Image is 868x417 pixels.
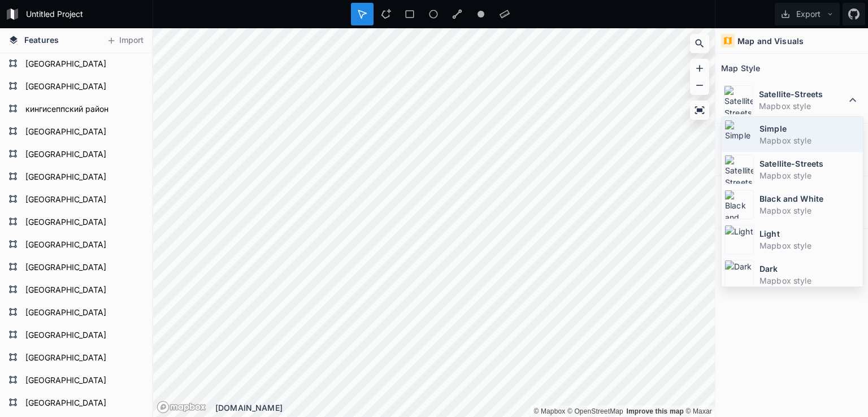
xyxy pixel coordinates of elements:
img: Simple [724,120,754,149]
img: Black and White [724,190,754,219]
dt: Black and White [759,193,860,205]
dd: Mapbox style [759,205,860,216]
a: OpenStreetMap [567,407,623,415]
dd: Mapbox style [759,275,860,286]
dd: Mapbox style [759,134,860,146]
dt: Light [759,228,860,240]
a: Mapbox [533,407,565,415]
dd: Mapbox style [759,100,846,112]
dt: Dark [759,263,860,275]
dd: Mapbox style [759,170,860,181]
h4: Map and Visuals [737,35,804,47]
div: [DOMAIN_NAME] [215,402,715,414]
dt: Satellite-Streets [759,158,860,170]
button: Export [775,3,840,25]
dd: Mapbox style [759,240,860,251]
img: Light [724,225,754,254]
button: Import [101,32,149,50]
dt: Satellite-Streets [759,88,846,100]
a: Map feedback [626,407,684,415]
span: Features [24,34,59,46]
a: Mapbox logo [157,401,206,414]
img: Dark [724,260,754,289]
img: Satellite-Streets [724,85,753,115]
h2: Map Style [721,59,760,77]
a: Maxar [686,407,713,415]
dt: Simple [759,123,860,134]
img: Satellite-Streets [724,155,754,184]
